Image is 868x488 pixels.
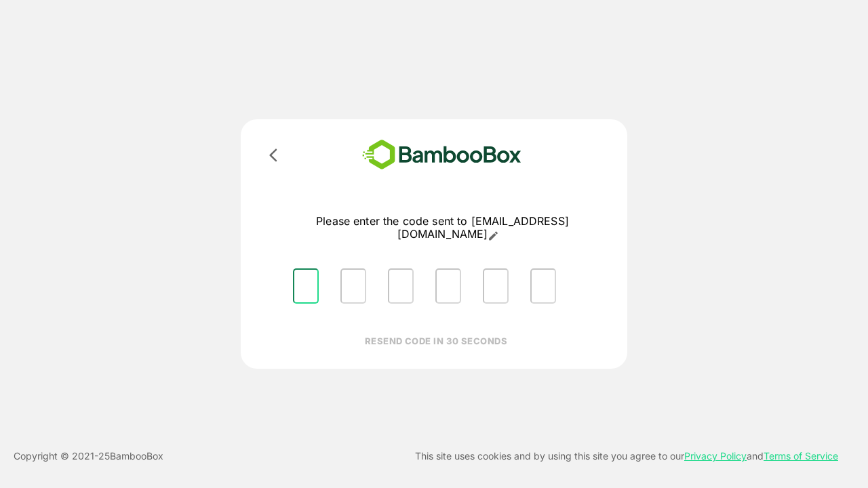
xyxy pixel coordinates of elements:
a: Terms of Service [764,450,838,462]
a: Privacy Policy [684,450,747,462]
input: Please enter OTP character 3 [388,268,414,304]
input: Please enter OTP character 1 [293,268,319,304]
p: Copyright © 2021- 25 BambooBox [14,448,163,464]
img: bamboobox [342,136,541,174]
input: Please enter OTP character 6 [530,268,556,304]
input: Please enter OTP character 2 [340,268,366,304]
input: Please enter OTP character 5 [483,268,509,304]
input: Please enter OTP character 4 [435,268,461,304]
p: Please enter the code sent to [EMAIL_ADDRESS][DOMAIN_NAME] [282,215,603,241]
p: This site uses cookies and by using this site you agree to our and [415,448,838,464]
